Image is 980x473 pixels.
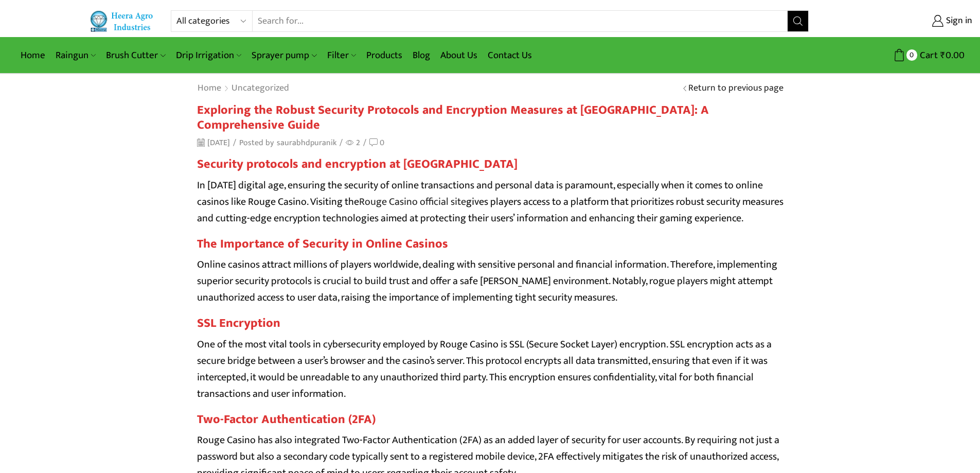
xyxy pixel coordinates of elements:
p: Online casinos attract millions of players worldwide, dealing with sensitive personal and financi... [197,256,783,306]
a: Drip Irrigation [171,43,246,67]
button: Search button [788,11,808,31]
a: Raingun [50,43,101,67]
a: Blog [407,43,435,67]
span: 2 [346,137,360,149]
h2: Exploring the Robust Security Protocols and Encryption Measures at [GEOGRAPHIC_DATA]: A Comprehen... [197,103,783,133]
time: [DATE] [197,137,230,149]
a: 0 [369,137,384,149]
a: Filter [322,43,361,67]
a: 0 Cart ₹0.00 [819,46,965,65]
span: / [233,137,236,149]
span: / [340,137,343,149]
span: 0 [906,49,917,60]
h2: Security protocols and encryption at [GEOGRAPHIC_DATA] [197,157,783,172]
p: In [DATE] digital age, ensuring the security of online transactions and personal data is paramoun... [197,177,783,226]
a: Sign in [824,12,972,30]
h3: Two-Factor Authentication (2FA) [197,412,783,427]
h3: SSL Encryption [197,316,783,331]
a: Home [197,82,222,95]
span: Sign in [943,14,972,28]
span: 0 [380,136,384,149]
a: Contact Us [483,43,537,67]
a: Home [15,43,50,67]
input: Search for... [253,11,788,31]
span: Cart [917,48,938,62]
a: Return to previous page [688,82,783,95]
span: / [363,137,366,149]
span: ₹ [940,47,946,63]
p: One of the most vital tools in cybersecurity employed by Rouge Casino is SSL (Secure Socket Layer... [197,336,783,402]
h2: The Importance of Security in Online Casinos [197,237,783,252]
a: About Us [435,43,483,67]
a: Products [361,43,407,67]
a: saurabhdpuranik [277,137,336,149]
a: Sprayer pump [246,43,322,67]
a: Brush Cutter [101,43,170,67]
a: Uncategorized [231,82,290,95]
bdi: 0.00 [940,47,965,63]
div: Posted by [197,137,384,149]
a: Rouge Casino official site [359,193,466,211]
